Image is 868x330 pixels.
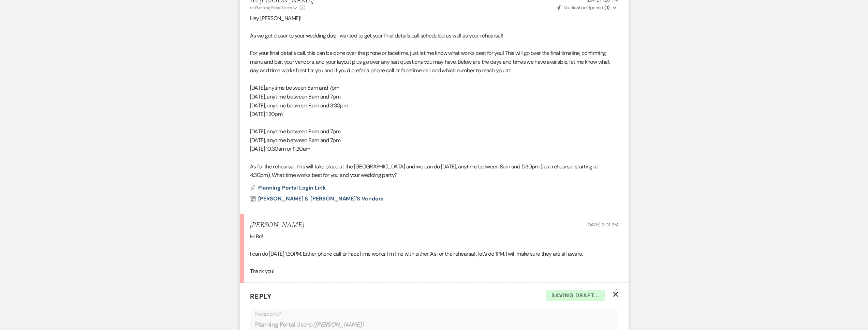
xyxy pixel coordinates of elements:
span: [PERSON_NAME] & [PERSON_NAME]'s Vendors [258,195,384,202]
span: Hey [PERSON_NAME]! [250,15,301,22]
span: [DATE], anytime between 8am and 7pm [250,137,341,144]
button: NotificationOpened (1) [556,4,618,11]
p: Thank you! [250,267,618,276]
span: [DATE] 1:30pm [250,110,283,118]
span: to: Planning Portal Users [250,5,292,11]
button: to: Planning Portal Users [250,5,298,11]
span: [DATE], anytime between 8am and 7pm [250,128,341,135]
span: As we get closer to your wedding day, I wanted to get your final details call scheduled as well a... [250,32,503,39]
span: [DATE] 10:30am or 11:30am [250,145,310,152]
span: [DATE] 2:01 PM [586,222,618,228]
span: [DATE], anytime between 8am and 3:30pm [250,102,348,109]
h5: [PERSON_NAME] [250,221,304,229]
span: anytime between 8am and 7pm [266,84,339,91]
span: Opened [557,4,610,11]
span: [DATE], anytime between 8am and 7pm [250,93,341,100]
span: As for the rehearsal, this will take place at the [GEOGRAPHIC_DATA] and we can do [DATE], anytime... [250,163,598,179]
span: For your final details call, this can be done over the phone or facetime, just let me know what w... [250,49,609,74]
a: [PERSON_NAME] & [PERSON_NAME]'s Vendors [250,196,384,201]
span: ( [PERSON_NAME] ) [313,320,364,329]
p: Hi Bri! [250,232,618,241]
p: I can do [DATE] 1:30PM. Either phone call or FaceTime works. I’m fine with either. As for the reh... [250,250,618,258]
p: [DATE], [250,84,618,92]
span: Notification [563,4,586,11]
span: Reply [250,292,272,301]
strong: ( 1 ) [604,4,609,11]
p: Recipients* [255,310,613,318]
span: Planning Portal Login Link [258,184,326,191]
span: Saving draft... [546,290,605,301]
button: Planning Portal Login Link [250,185,326,191]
